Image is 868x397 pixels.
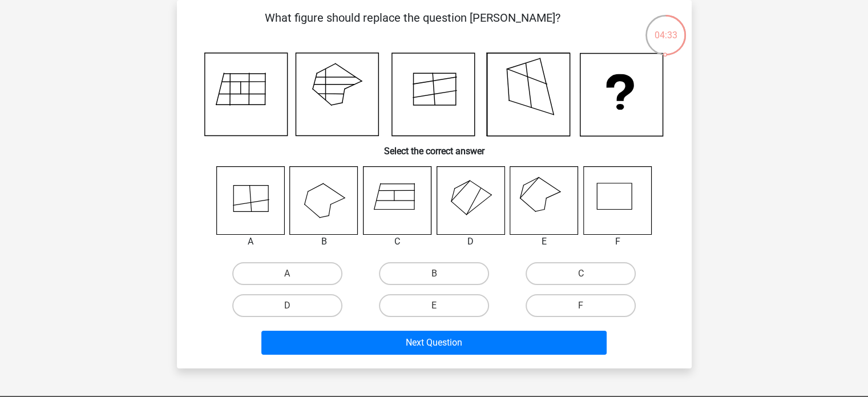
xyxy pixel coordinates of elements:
[195,137,673,157] h6: Select the correct answer
[195,9,631,43] p: What figure should replace the question [PERSON_NAME]?
[526,262,636,285] label: C
[232,294,342,317] label: D
[232,262,342,285] label: A
[261,331,607,355] button: Next Question
[501,235,587,248] div: E
[379,294,489,317] label: E
[379,262,489,285] label: B
[208,235,294,248] div: A
[575,235,661,248] div: F
[281,235,367,248] div: B
[644,14,687,42] div: 04:33
[526,294,636,317] label: F
[428,235,514,248] div: D
[354,235,441,248] div: C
